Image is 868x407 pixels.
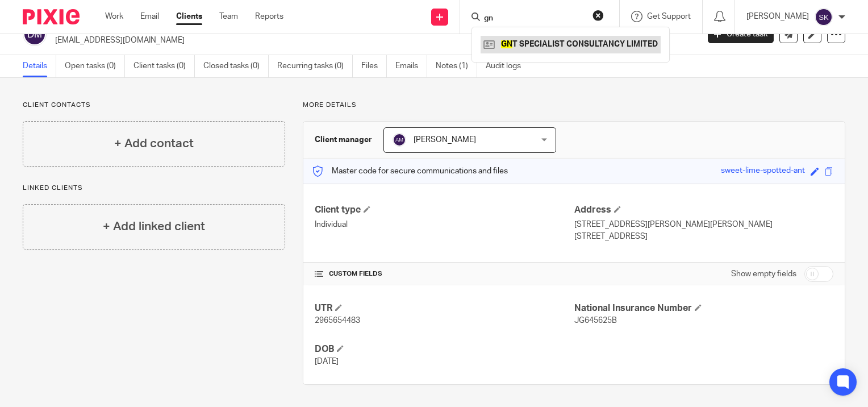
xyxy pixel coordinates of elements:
p: More details [303,101,845,110]
span: [DATE] [315,358,339,366]
a: Email [140,11,159,22]
h4: + Add contact [114,135,194,152]
a: Audit logs [486,55,529,77]
a: Reports [255,11,283,22]
div: sweet-lime-spotted-ant [721,165,805,178]
p: Individual [315,219,574,230]
span: [PERSON_NAME] [414,136,476,144]
img: svg%3E [815,8,833,26]
h3: Client manager [315,134,372,146]
h4: DOB [315,343,574,355]
span: Get Support [647,13,691,20]
h4: UTR [315,302,574,314]
span: 2965654483 [315,317,360,325]
button: Clear [592,10,604,21]
p: Client contacts [23,101,285,110]
img: svg%3E [23,22,47,46]
p: Linked clients [23,184,285,193]
h4: + Add linked client [103,218,205,235]
p: Master code for secure communications and files [312,165,508,177]
span: JG645625B [574,317,617,325]
a: Open tasks (0) [65,55,125,77]
a: Emails [395,55,427,77]
a: Clients [176,11,202,22]
h4: Client type [315,204,574,216]
input: Search [483,14,585,24]
a: Recurring tasks (0) [277,55,353,77]
h4: National Insurance Number [574,302,833,314]
a: Client tasks (0) [133,55,195,77]
a: Work [105,11,123,22]
a: Create task [708,25,774,43]
h4: CUSTOM FIELDS [315,269,574,279]
img: svg%3E [393,133,406,147]
a: Team [219,11,238,22]
a: Files [361,55,387,77]
p: [STREET_ADDRESS][PERSON_NAME][PERSON_NAME] [574,219,833,230]
p: [EMAIL_ADDRESS][DOMAIN_NAME] [55,35,691,46]
p: [PERSON_NAME] [746,11,809,22]
a: Notes (1) [436,55,477,77]
a: Closed tasks (0) [203,55,269,77]
a: Details [23,55,56,77]
h4: Address [574,204,833,216]
label: Show empty fields [731,268,796,280]
p: [STREET_ADDRESS] [574,231,833,242]
img: Pixie [23,9,80,24]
